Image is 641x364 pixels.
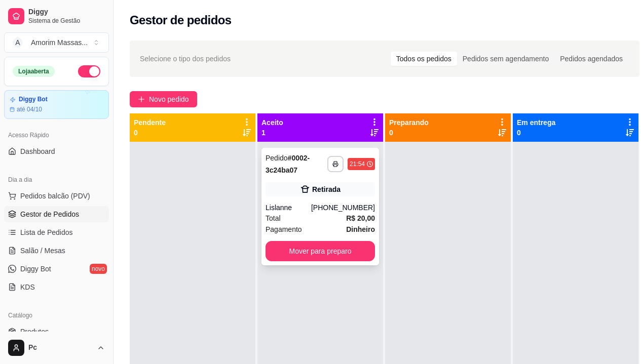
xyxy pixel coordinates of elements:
span: Diggy [28,8,105,17]
span: Novo pedido [149,94,189,105]
div: Lislanne [266,203,311,213]
div: Acesso Rápido [4,127,109,143]
a: Dashboard [4,143,109,159]
span: Pagamento [266,224,302,235]
p: Em entrega [517,117,555,128]
strong: R$ 20,00 [346,214,375,222]
p: Pendente [134,117,166,128]
p: 1 [261,128,283,138]
p: 0 [389,128,429,138]
button: Pedidos balcão (PDV) [4,188,109,204]
button: Alterar Status [78,65,100,77]
a: Diggy Botaté 04/10 [4,90,109,119]
div: Loja aberta [13,66,55,77]
span: KDS [20,282,35,292]
span: Sistema de Gestão [28,17,105,25]
span: Lista de Pedidos [20,227,73,237]
a: DiggySistema de Gestão [4,4,109,28]
span: Pc [28,343,93,352]
span: Diggy Bot [20,264,51,274]
span: Total [266,213,281,224]
article: Diggy Bot [19,96,48,103]
span: Pedido [266,154,288,162]
div: [PHONE_NUMBER] [311,203,375,213]
span: A [13,37,23,48]
a: Salão / Mesas [4,242,109,259]
a: Produtos [4,323,109,340]
span: Selecione o tipo dos pedidos [140,53,231,64]
button: Mover para preparo [266,241,375,261]
h2: Gestor de pedidos [130,12,232,28]
span: plus [138,96,145,103]
span: Pedidos balcão (PDV) [20,191,90,201]
div: Retirada [312,184,341,194]
div: Catálogo [4,307,109,323]
div: Todos os pedidos [391,52,457,66]
button: Select a team [4,32,109,53]
p: 0 [134,128,166,138]
span: Salão / Mesas [20,246,65,256]
span: Produtos [20,327,49,337]
a: KDS [4,279,109,295]
a: Gestor de Pedidos [4,206,109,222]
button: Novo pedido [130,91,197,107]
p: Aceito [261,117,283,128]
button: Pc [4,336,109,360]
p: Preparando [389,117,429,128]
div: 21:54 [350,160,365,168]
span: Gestor de Pedidos [20,209,79,219]
div: Amorim Massas ... [31,37,88,48]
div: Pedidos agendados [554,52,628,66]
strong: Dinheiro [346,225,375,233]
div: Pedidos sem agendamento [457,52,554,66]
article: até 04/10 [17,105,42,113]
div: Dia a dia [4,172,109,188]
a: Lista de Pedidos [4,224,109,240]
a: Diggy Botnovo [4,261,109,277]
strong: # 0002-3c24ba07 [266,154,310,174]
p: 0 [517,128,555,138]
span: Dashboard [20,146,55,156]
